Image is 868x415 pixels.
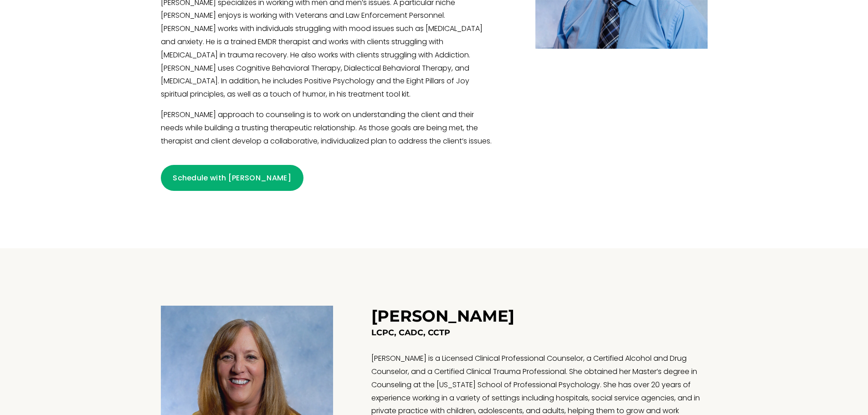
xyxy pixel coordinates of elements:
[161,165,303,191] a: Schedule with [PERSON_NAME]
[161,109,497,148] p: [PERSON_NAME] approach to counseling is to work on understanding the client and their needs while...
[371,306,514,326] h3: [PERSON_NAME]
[371,327,708,338] h4: LCPC, CADC, CCTP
